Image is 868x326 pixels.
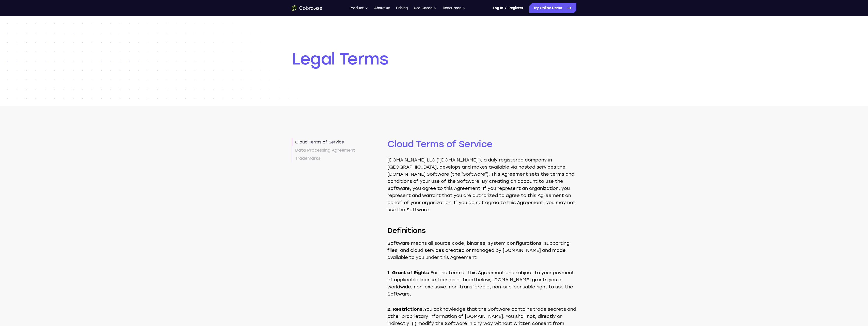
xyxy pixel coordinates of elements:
a: Data Processing Agreement [292,146,355,154]
button: Resources [443,3,466,13]
a: Log In [493,3,503,13]
a: Pricing [396,3,408,13]
h2: Cloud Terms of Service [387,89,576,150]
p: Software means all source code, binaries, system configurations, supporting files, and cloud serv... [387,240,576,261]
a: Register [509,3,523,13]
strong: 2. Restrictions. [387,306,424,312]
a: Go to the home page [292,5,322,11]
button: Use Cases [414,3,437,13]
button: Product [350,3,368,13]
h1: Legal Terms [292,49,576,69]
span: / [505,5,507,11]
strong: 1. Grant of Rights. [387,270,431,275]
h3: Definitions [387,225,576,236]
a: Try Online Demo [529,3,576,13]
p: [DOMAIN_NAME] LLC (“[DOMAIN_NAME]”), a duly registered company in [GEOGRAPHIC_DATA], develops and... [387,156,576,213]
a: About us [374,3,390,13]
p: For the term of this Agreement and subject to your payment of applicable license fees as defined ... [387,269,576,298]
a: Trademarks [292,154,355,162]
a: Cloud Terms of Service [292,138,355,146]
